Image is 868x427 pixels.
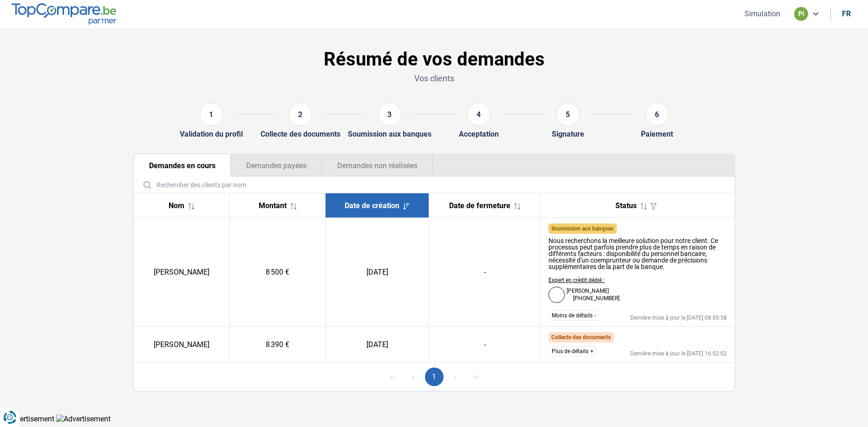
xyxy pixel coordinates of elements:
[556,103,580,126] div: 5
[12,3,116,24] img: TopCompare.be
[449,201,510,210] span: Date de fermeture
[641,130,673,138] div: Paiement
[794,7,808,21] div: pi
[261,130,340,138] div: Collecte des documents
[548,237,727,270] div: Nous recherchons la meilleure solution pour notre client. Ce processus peut parfois prendre plus ...
[630,315,727,321] div: Dernière mise à jour le [DATE] 08:59:58
[169,201,184,210] span: Nom
[133,48,735,71] h1: Résumé de vos demandes
[459,130,499,138] div: Acceptation
[742,9,783,19] button: Simulation
[348,130,431,138] div: Soumission aux banques
[466,368,485,386] button: Last Page
[200,103,223,126] div: 1
[138,177,731,193] input: Rechercher des clients par nom
[429,218,541,327] td: -
[425,368,444,386] button: Page 1
[548,277,620,283] p: Expert en crédit dédié :
[133,72,735,84] p: Vos clients
[567,288,609,294] p: [PERSON_NAME]
[326,218,429,327] td: [DATE]
[134,218,230,327] td: [PERSON_NAME]
[404,368,423,386] button: Previous Page
[134,327,230,362] td: [PERSON_NAME]
[615,201,637,210] span: Status
[230,327,326,362] td: 8 390 €
[56,414,111,423] img: Advertisement
[134,154,231,177] button: Demandes en cours
[551,334,611,341] span: Collecte des documents
[551,225,613,232] span: Soumission aux banques
[548,346,597,356] button: Plus de détails
[322,154,433,177] button: Demandes non réalisées
[289,103,312,126] div: 2
[231,154,322,177] button: Demandes payées
[548,287,565,303] img: Dayana Santamaria
[567,296,620,302] p: [PHONE_NUMBER]
[326,327,429,362] td: [DATE]
[467,103,490,126] div: 4
[646,103,669,126] div: 6
[383,368,402,386] button: First Page
[445,368,464,386] button: Next Page
[630,351,727,356] div: Dernière mise à jour le [DATE] 16:52:02
[259,201,287,210] span: Montant
[429,327,541,362] td: -
[230,218,326,327] td: 8 500 €
[567,296,573,302] img: +3228860076
[345,201,399,210] span: Date de création
[548,310,599,321] button: Moins de détails
[552,130,584,138] div: Signature
[842,9,851,18] div: fr
[378,103,401,126] div: 3
[180,130,243,138] div: Validation du profil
